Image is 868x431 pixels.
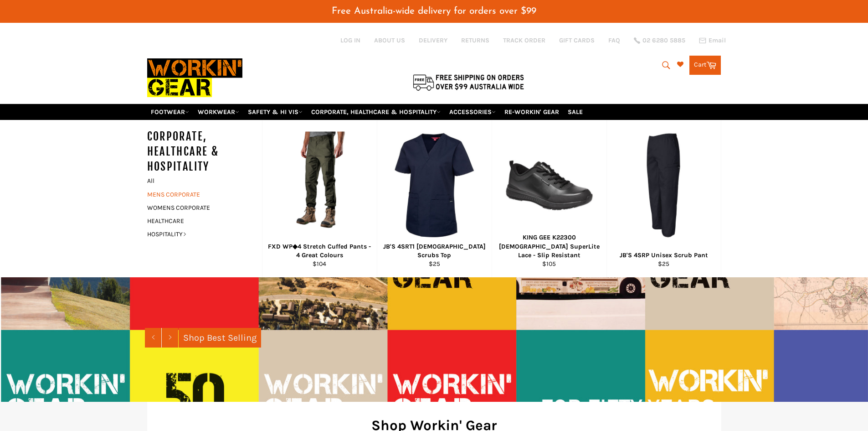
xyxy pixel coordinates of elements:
[268,242,371,260] div: FXD WP◆4 Stretch Cuffed Pants - 4 Great Colours
[143,228,253,241] a: HOSPITALITY
[699,37,726,44] a: Email
[501,104,563,120] a: RE-WORKIN' GEAR
[564,104,586,120] a: SALE
[492,120,606,277] a: KING GEE K22300 Ladies SuperLite Lace - Workin Gear KING GEE K22300 [DEMOGRAPHIC_DATA] SuperLite ...
[268,260,371,268] div: $104
[308,104,444,120] a: CORPORATE, HEALTHCARE & HOSPITALITY
[262,120,377,277] a: FXD WP◆4 Stretch Cuffed Pants - 4 Great Colours - Workin' Gear FXD WP◆4 Stretch Cuffed Pants - 4 ...
[377,120,492,277] a: JB'S 4SRT1 Ladies Scrubs Top - Workin' Gear JB'S 4SRT1 [DEMOGRAPHIC_DATA] Scrubs Top $25
[374,36,405,45] a: ABOUT US
[503,158,595,213] img: KING GEE K22300 Ladies SuperLite Lace - Workin Gear
[147,104,193,120] a: FOOTWEAR
[143,174,262,187] a: All
[606,120,721,277] a: JB'S 4SRP Unisex Scrub Pant - Workin' Gear JB'S 4SRP Unisex Scrub Pant $25
[332,6,536,16] span: Free Australia-wide delivery for orders over $99
[612,260,715,268] div: $25
[179,328,261,348] a: Shop Best Selling
[642,37,685,44] span: 02 6280 5885
[143,201,253,214] a: WOMENS CORPORATE
[709,37,726,44] span: Email
[446,104,499,120] a: ACCESSORIES
[383,242,486,260] div: JB'S 4SRT1 [DEMOGRAPHIC_DATA] Scrubs Top
[194,104,243,120] a: WORKWEAR
[461,36,489,45] a: RETURNS
[244,104,306,120] a: SAFETY & HI VIS
[147,52,242,104] img: Workin Gear leaders in Workwear, Safety Boots, PPE, Uniforms. Australia's No.1 in Workwear
[390,131,478,239] img: JB'S 4SRT1 Ladies Scrubs Top - Workin' Gear
[634,37,685,44] a: 02 6280 5885
[383,260,486,268] div: $25
[608,36,620,45] a: FAQ
[411,73,525,92] img: Flat $9.95 shipping Australia wide
[498,260,601,268] div: $105
[620,131,708,239] img: JB'S 4SRP Unisex Scrub Pant - Workin' Gear
[503,36,545,45] a: TRACK ORDER
[498,233,601,260] div: KING GEE K22300 [DEMOGRAPHIC_DATA] SuperLite Lace - Slip Resistant
[143,214,253,228] a: HEALTHCARE
[284,131,355,239] img: FXD WP◆4 Stretch Cuffed Pants - 4 Great Colours - Workin' Gear
[340,36,360,44] a: Log in
[147,129,262,174] h5: CORPORATE, HEALTHCARE & HOSPITALITY
[559,36,595,45] a: GIFT CARDS
[143,188,253,201] a: MENS CORPORATE
[689,56,721,75] a: Cart
[419,36,447,45] a: DELIVERY
[612,251,715,260] div: JB'S 4SRP Unisex Scrub Pant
